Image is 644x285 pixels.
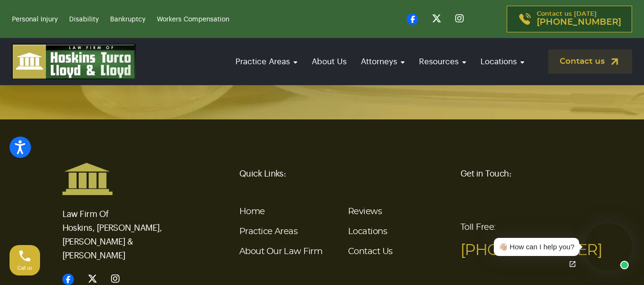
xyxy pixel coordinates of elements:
p: Toll Free: [460,216,582,262]
h6: Get in Touch: [460,162,582,185]
span: Call us [18,265,32,271]
a: About Us [307,48,351,75]
span: [PHONE_NUMBER] [537,18,621,27]
a: Practice Areas [239,227,297,236]
a: Contact Us [348,247,393,256]
img: Hoskins and Turco Logo [62,162,112,196]
h6: Quick Links: [239,162,449,185]
a: Open chat [562,254,583,274]
a: About Our Law Firm [239,247,322,256]
div: 👋🏼 How can I help you? [499,242,574,253]
a: Home [239,207,265,216]
a: Reviews [348,207,382,216]
a: [PHONE_NUMBER] [460,243,602,258]
a: Bankruptcy [110,16,145,23]
a: Attorneys [356,48,409,75]
a: Locations [348,227,387,236]
img: logo [12,44,136,79]
a: Locations [476,48,529,75]
p: Law Firm Of Hoskins, [PERSON_NAME], [PERSON_NAME] & [PERSON_NAME] [62,196,184,263]
a: Practice Areas [231,48,302,75]
a: Workers Compensation [157,16,229,23]
a: Resources [414,48,471,75]
a: Personal Injury [12,16,58,23]
a: Contact us [DATE][PHONE_NUMBER] [507,6,632,32]
a: Disability [69,16,99,23]
a: Contact us [548,49,632,74]
p: Contact us [DATE] [537,11,621,27]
